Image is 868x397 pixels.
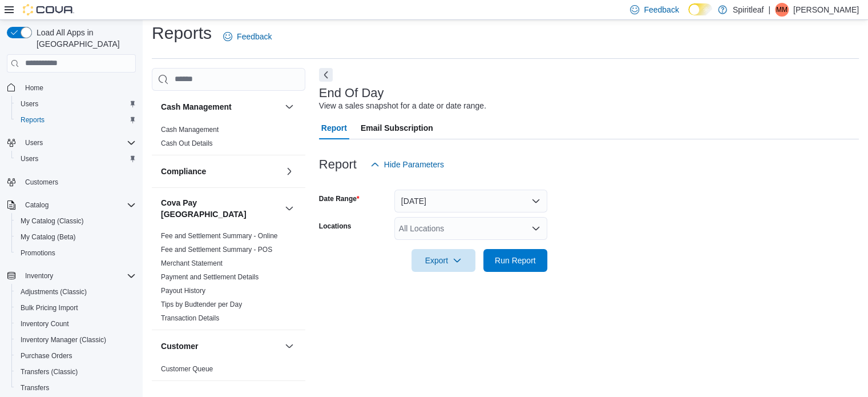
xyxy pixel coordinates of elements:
[531,224,540,233] button: Open list of options
[161,286,205,295] span: Payout History
[16,214,136,228] span: My Catalog (Classic)
[21,269,136,283] span: Inventory
[16,246,136,260] span: Promotions
[161,287,205,295] a: Payout History
[21,303,78,312] span: Bulk Pricing Import
[21,136,47,150] button: Users
[16,230,80,244] a: My Catalog (Beta)
[688,15,689,16] span: Dark Mode
[21,81,136,95] span: Home
[775,3,789,17] div: Melissa M
[688,3,712,15] input: Dark Mode
[793,3,859,17] p: [PERSON_NAME]
[2,135,140,151] button: Users
[161,340,280,352] button: Customer
[366,153,449,176] button: Hide Parameters
[16,152,43,166] a: Users
[16,285,91,299] a: Adjustments (Classic)
[161,166,206,177] h3: Compliance
[11,151,140,167] button: Users
[16,381,136,395] span: Transfers
[16,152,136,166] span: Users
[644,4,679,15] span: Feedback
[16,349,77,363] a: Purchase Orders
[394,190,547,212] button: [DATE]
[2,79,140,96] button: Home
[161,300,242,308] a: Tips by Budtender per Day
[16,97,136,111] span: Users
[483,249,547,272] button: Run Report
[152,229,305,330] div: Cova Pay [GEOGRAPHIC_DATA]
[21,383,49,392] span: Transfers
[11,245,140,261] button: Promotions
[321,117,347,139] span: Report
[16,214,88,228] a: My Catalog (Classic)
[361,117,433,139] span: Email Subscription
[161,364,213,374] span: Customer Queue
[411,249,475,272] button: Export
[319,100,486,112] div: View a sales snapshot for a date or date range.
[161,101,232,113] h3: Cash Management
[152,362,305,380] div: Customer
[16,333,136,347] span: Inventory Manager (Classic)
[11,112,140,128] button: Reports
[16,317,136,331] span: Inventory Count
[495,255,536,266] span: Run Report
[11,348,140,364] button: Purchase Orders
[16,113,49,127] a: Reports
[21,335,106,344] span: Inventory Manager (Classic)
[21,319,69,328] span: Inventory Count
[161,101,280,113] button: Cash Management
[282,202,296,215] button: Cova Pay [GEOGRAPHIC_DATA]
[16,230,136,244] span: My Catalog (Beta)
[11,213,140,229] button: My Catalog (Classic)
[161,245,272,254] span: Fee and Settlement Summary - POS
[768,3,770,17] p: |
[21,175,136,189] span: Customers
[21,175,63,189] a: Customers
[21,136,136,150] span: Users
[161,314,219,323] span: Transaction Details
[16,301,83,315] a: Bulk Pricing Import
[384,159,444,170] span: Hide Parameters
[11,332,140,348] button: Inventory Manager (Classic)
[161,259,223,268] span: Merchant Statement
[21,99,38,109] span: Users
[319,222,352,231] label: Locations
[2,174,140,190] button: Customers
[25,178,58,187] span: Customers
[16,97,43,111] a: Users
[11,380,140,396] button: Transfers
[16,246,60,260] a: Promotions
[161,125,219,134] span: Cash Management
[161,231,278,240] span: Fee and Settlement Summary - Online
[11,364,140,380] button: Transfers (Classic)
[21,287,87,296] span: Adjustments (Classic)
[237,31,272,42] span: Feedback
[21,269,58,283] button: Inventory
[776,3,788,17] span: MM
[319,86,384,100] h3: End Of Day
[25,138,43,147] span: Users
[152,123,305,155] div: Cash Management
[161,197,280,220] button: Cova Pay [GEOGRAPHIC_DATA]
[16,365,136,379] span: Transfers (Classic)
[21,81,48,95] a: Home
[219,25,276,48] a: Feedback
[21,367,78,376] span: Transfers (Classic)
[418,249,469,272] span: Export
[319,68,333,82] button: Next
[11,300,140,316] button: Bulk Pricing Import
[21,216,84,226] span: My Catalog (Classic)
[161,272,259,282] span: Payment and Settlement Details
[25,200,49,210] span: Catalog
[16,285,136,299] span: Adjustments (Classic)
[161,365,213,373] a: Customer Queue
[21,198,53,212] button: Catalog
[152,22,212,45] h1: Reports
[282,165,296,178] button: Compliance
[16,333,111,347] a: Inventory Manager (Classic)
[2,197,140,213] button: Catalog
[16,365,82,379] a: Transfers (Classic)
